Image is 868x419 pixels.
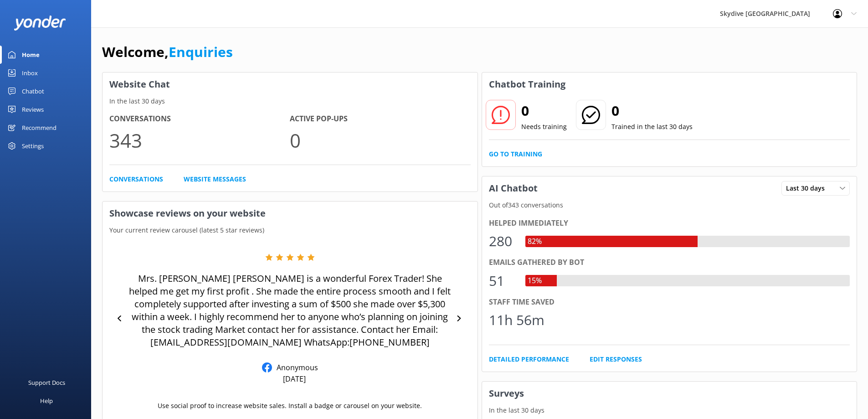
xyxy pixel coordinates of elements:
[489,230,516,252] div: 280
[272,362,318,372] p: Anonymous
[489,149,542,159] a: Go to Training
[489,217,850,229] div: Helped immediately
[489,270,516,292] div: 51
[590,354,642,364] a: Edit Responses
[28,373,65,392] div: Support Docs
[22,46,40,64] div: Home
[109,125,290,155] p: 343
[158,401,422,411] p: Use social proof to increase website sales. Install a badge or carousel on your website.
[489,296,850,308] div: Staff time saved
[786,183,830,193] span: Last 30 days
[22,64,38,82] div: Inbox
[22,100,44,119] div: Reviews
[103,96,478,106] p: In the last 30 days
[169,42,233,61] a: Enquiries
[521,122,567,132] p: Needs training
[525,275,544,287] div: 15%
[22,82,44,100] div: Chatbot
[14,16,66,31] img: yonder-white-logo.png
[290,113,470,125] h4: Active Pop-ups
[109,113,290,125] h4: Conversations
[482,72,572,96] h3: Chatbot Training
[40,392,53,410] div: Help
[611,122,693,132] p: Trained in the last 30 days
[525,236,544,248] div: 82%
[482,382,857,405] h3: Surveys
[109,174,163,184] a: Conversations
[290,125,470,155] p: 0
[482,200,857,210] p: Out of 343 conversations
[482,176,544,200] h3: AI Chatbot
[283,374,306,384] p: [DATE]
[489,257,850,269] div: Emails gathered by bot
[611,100,693,122] h2: 0
[489,354,569,364] a: Detailed Performance
[521,100,567,122] h2: 0
[103,225,478,235] p: Your current review carousel (latest 5 star reviews)
[103,72,478,96] h3: Website Chat
[102,41,233,63] h1: Welcome,
[128,272,452,349] p: Mrs. [PERSON_NAME] [PERSON_NAME] is a wonderful Forex Trader! She helped me get my first profit ....
[22,119,56,137] div: Recommend
[103,202,478,225] h3: Showcase reviews on your website
[184,174,246,184] a: Website Messages
[482,405,857,415] p: In the last 30 days
[262,362,272,372] img: Facebook Reviews
[22,137,44,155] div: Settings
[489,309,544,331] div: 11h 56m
